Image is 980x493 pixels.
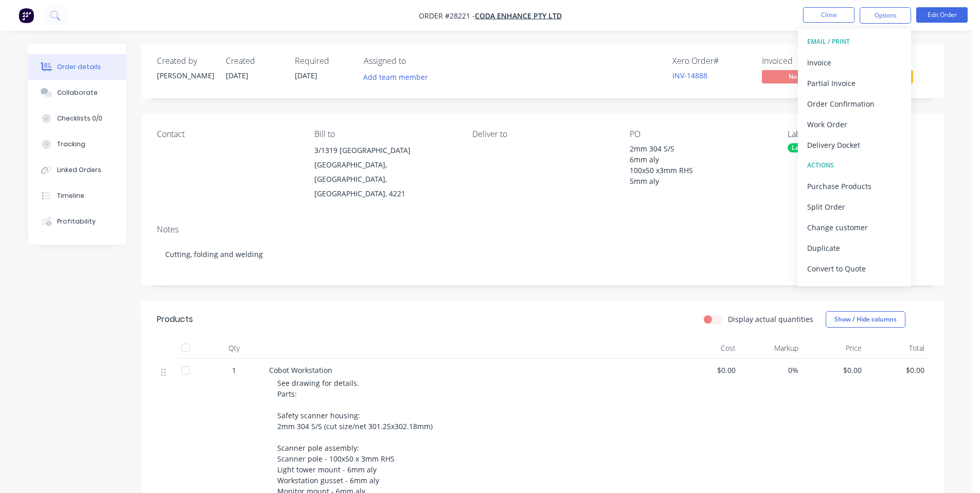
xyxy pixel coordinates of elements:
[269,365,332,375] span: Cobot Workstation
[866,338,929,359] div: Total
[28,209,126,234] button: Profitability
[807,282,902,297] div: Archive
[807,55,902,70] div: Invoice
[57,88,98,97] div: Collaborate
[676,338,740,359] div: Cost
[916,7,968,23] button: Edit Order
[314,143,455,158] div: 3/1319 [GEOGRAPHIC_DATA]
[807,96,902,111] div: Order Confirmation
[57,140,85,149] div: Tracking
[57,114,102,123] div: Checklists 0/0
[807,179,902,194] div: Purchase Products
[630,129,771,139] div: PO
[157,239,929,270] div: Cutting, folding and welding
[798,279,911,299] button: Archive
[28,131,126,157] button: Tracking
[798,52,911,73] button: Invoice
[28,157,126,183] button: Linked Orders
[744,365,799,376] span: 0%
[807,117,902,132] div: Work Order
[762,70,824,83] span: No
[798,217,911,237] button: Change customer
[472,129,613,139] div: Deliver to
[57,217,96,226] div: Profitability
[807,220,902,235] div: Change customer
[798,176,911,196] button: Purchase Products
[798,237,911,258] button: Duplicate
[681,365,736,376] span: $0.00
[798,73,911,93] button: Partial Invoice
[807,199,902,214] div: Split Order
[475,11,562,21] a: Coda Enhance Pty Ltd
[57,62,101,72] div: Order details
[203,338,265,359] div: Qty
[762,56,839,66] div: Invoiced
[803,7,854,23] button: Close
[157,56,213,66] div: Created by
[28,183,126,209] button: Timeline
[314,143,455,201] div: 3/1319 [GEOGRAPHIC_DATA][GEOGRAPHIC_DATA], [GEOGRAPHIC_DATA], [GEOGRAPHIC_DATA], 4221
[807,241,902,256] div: Duplicate
[295,71,317,80] span: [DATE]
[826,311,905,328] button: Show / Hide columns
[28,80,126,106] button: Collaborate
[807,76,902,91] div: Partial Invoice
[226,56,282,66] div: Created
[295,56,351,66] div: Required
[314,158,455,201] div: [GEOGRAPHIC_DATA], [GEOGRAPHIC_DATA], [GEOGRAPHIC_DATA], 4221
[157,313,193,326] div: Products
[798,31,911,52] button: EMAIL / PRINT
[807,138,902,152] div: Delivery Docket
[788,143,836,152] div: Laser Cutting
[798,196,911,217] button: Split Order
[798,114,911,134] button: Work Order
[807,159,902,172] div: ACTIONS
[28,54,126,80] button: Order details
[157,225,929,234] div: Notes
[232,365,236,376] span: 1
[630,143,758,186] div: 2mm 304 S/S 6mm aly 100x50 x3mm RHS 5mm aly
[358,70,434,84] button: Add team member
[803,338,866,359] div: Price
[57,165,101,175] div: Linked Orders
[364,56,467,66] div: Assigned to
[672,71,707,80] a: INV-14888
[19,8,34,23] img: Factory
[226,71,248,80] span: [DATE]
[798,134,911,155] button: Delivery Docket
[364,70,434,84] button: Add team member
[740,338,803,359] div: Markup
[157,70,213,81] div: [PERSON_NAME]
[28,106,126,131] button: Checklists 0/0
[798,258,911,279] button: Convert to Quote
[728,314,813,325] label: Display actual quantities
[788,129,929,139] div: Labels
[870,365,925,376] span: $0.00
[798,155,911,176] button: ACTIONS
[807,365,862,376] span: $0.00
[807,261,902,276] div: Convert to Quote
[314,129,455,139] div: Bill to
[672,56,750,66] div: Xero Order #
[807,35,902,48] div: EMAIL / PRINT
[57,191,84,200] div: Timeline
[860,7,911,24] button: Options
[157,129,298,139] div: Contact
[419,11,475,21] span: Order #28221 -
[798,93,911,114] button: Order Confirmation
